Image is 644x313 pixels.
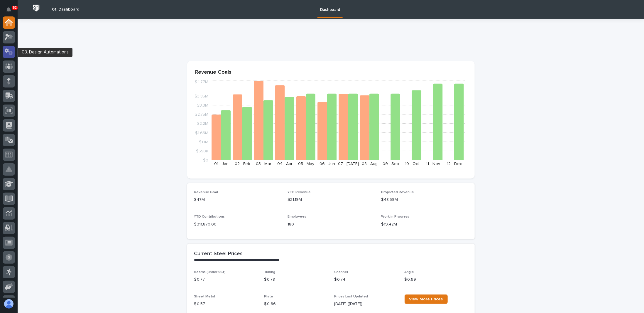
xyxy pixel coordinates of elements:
text: 07 - [DATE] [338,162,359,166]
tspan: $3.3M [197,103,208,107]
button: users-avatar [3,298,15,310]
text: 08 - Aug [361,162,377,166]
span: Beams (under 55#) [194,270,226,274]
span: Tubing [264,270,275,274]
p: $ 0.74 [334,277,398,283]
p: $48.59M [381,197,468,203]
text: 06 - Jun [319,162,335,166]
span: YTD Contributions [194,215,225,218]
text: 02 - Feb [235,162,250,166]
img: Workspace Logo [31,3,42,14]
p: $ 0.57 [194,301,257,307]
tspan: $1.1M [199,140,208,144]
span: Sheet Metal [194,295,215,298]
tspan: $4.77M [195,80,208,84]
span: Projected Revenue [381,191,414,194]
text: 03 - Mar [256,162,271,166]
span: Work in Progress [381,215,409,218]
p: $ 311,870.00 [194,221,281,228]
p: $ 0.77 [194,277,257,283]
tspan: $0 [203,158,208,162]
text: 04 - Apr [277,162,293,166]
p: $ 0.78 [264,277,327,283]
text: 05 - May [298,162,314,166]
p: 62 [13,6,17,10]
span: Channel [334,270,348,274]
span: View More Prices [409,297,443,301]
span: Employees [288,215,306,218]
button: Notifications [3,4,15,16]
p: $31.19M [288,197,374,203]
text: 11 - Nov [426,162,440,166]
span: Plate [264,295,273,298]
a: View More Prices [405,295,448,304]
tspan: $2.2M [197,122,208,126]
p: $ 0.66 [264,301,327,307]
p: [DATE] ([DATE]) [334,301,398,307]
p: $ 0.69 [405,277,468,283]
text: 10 - Oct [405,162,419,166]
tspan: $550K [196,149,208,153]
span: YTD Revenue [288,191,311,194]
p: $19.42M [381,221,468,228]
tspan: $2.75M [195,112,208,117]
p: Revenue Goals [195,69,466,76]
h2: 01. Dashboard [52,7,79,12]
text: 09 - Sep [383,162,399,166]
text: 01 - Jan [214,162,228,166]
h2: Current Steel Prices [194,251,243,257]
div: Notifications62 [7,7,15,16]
p: 180 [288,221,374,228]
tspan: $1.65M [195,131,208,135]
span: Angle [405,270,414,274]
span: Revenue Goal [194,191,218,194]
span: Prices Last Updated [334,295,368,298]
p: $47M [194,197,281,203]
text: 12 - Dec [447,162,462,166]
tspan: $3.85M [195,94,208,98]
